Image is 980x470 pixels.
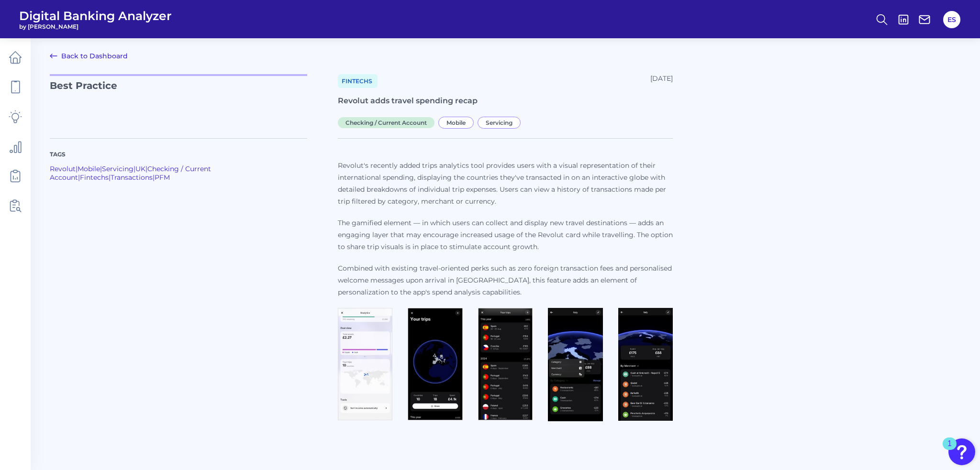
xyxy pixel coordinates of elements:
[338,217,673,253] p: The gamified element — in which users can collect and display new travel destinations — adds an e...
[438,117,474,129] span: Mobile
[338,262,673,298] p: Combined with existing travel-oriented perks such as zero foreign transaction fees and personalis...
[76,164,78,173] span: |
[478,117,521,129] span: Servicing
[943,11,960,28] button: ES
[155,173,170,182] a: PFM
[102,164,134,173] a: Servicing
[19,23,172,30] span: by [PERSON_NAME]
[78,164,100,173] a: Mobile
[338,96,673,107] h1: Revolut adds travel spending recap​
[80,173,109,182] a: Fintechs
[338,118,438,127] a: Checking / Current Account
[50,50,128,62] a: Back to Dashboard
[78,173,80,182] span: |
[145,164,147,173] span: |
[338,160,673,208] p: Revolut's recently added trips analytics tool provides users with a visual representation of thei...
[111,173,153,182] a: Transactions
[948,438,975,465] button: Open Resource Center, 1 new notification
[134,164,135,173] span: |
[50,164,211,182] a: Checking / Current Account
[50,164,76,173] a: Revolut
[650,74,673,88] div: [DATE]
[19,9,172,23] span: Digital Banking Analyzer
[153,173,155,182] span: |
[50,150,307,159] p: Tags
[478,118,524,127] a: Servicing
[135,164,145,173] a: UK
[548,308,602,421] img: rev4.jpg
[109,173,111,182] span: |
[408,308,462,421] img: rev2.jpg
[478,308,533,421] img: rev3.jpg
[100,164,102,173] span: |
[947,444,952,456] div: 1
[338,74,378,88] a: Fintechs
[50,74,307,127] p: Best Practice
[338,308,392,421] img: rev1.jpg
[338,117,434,128] span: Checking / Current Account
[618,308,673,421] img: rev5.jpg
[438,118,478,127] a: Mobile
